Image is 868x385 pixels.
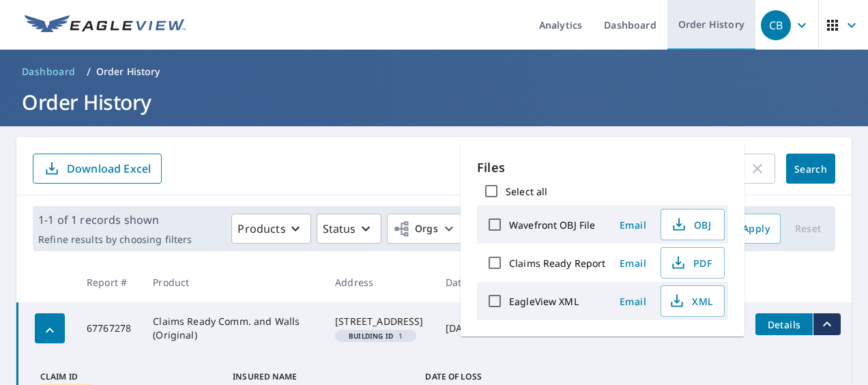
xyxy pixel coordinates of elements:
span: Orgs [393,220,439,238]
label: EagleView XML [509,295,579,308]
th: Product [142,262,324,302]
th: Report # [76,262,142,302]
span: OBJ [669,216,713,233]
p: Download Excel [67,161,151,176]
button: Orgs16 [387,214,516,244]
p: Date of Loss [425,371,612,383]
em: Building ID [349,332,393,339]
span: XML [669,293,713,309]
td: [DATE] [435,302,487,354]
p: 1-1 of 1 records shown [38,212,192,228]
span: Dashboard [22,65,76,79]
nav: breadcrumb [16,61,852,83]
button: filesDropdownBtn-67767278 [813,313,841,335]
span: PDF [669,255,713,271]
button: Products [231,214,310,244]
a: Dashboard [16,61,81,83]
button: Apply [732,214,781,244]
span: Email [617,295,650,308]
button: Email [611,291,655,312]
span: 1 [341,332,411,339]
th: Date [435,262,487,302]
button: PDF [661,247,725,279]
label: Wavefront OBJ File [509,218,595,231]
td: Claims Ready Comm. and Walls (Original) [142,302,324,354]
p: Claim ID [40,371,227,383]
button: Email [611,253,655,274]
button: detailsBtn-67767278 [755,313,813,335]
button: XML [661,285,725,317]
p: Products [237,220,285,237]
p: Refine results by choosing filters [38,233,192,246]
td: 67767278 [76,302,142,354]
label: Select all [506,185,547,198]
button: OBJ [661,209,725,240]
button: Status [317,214,381,244]
p: Files [477,158,728,177]
label: Claims Ready Report [509,257,606,270]
span: Apply [742,220,770,238]
span: Search [797,162,824,175]
div: [STREET_ADDRESS] [335,315,423,328]
h1: Order History [16,88,852,116]
button: Search [786,154,835,184]
p: Order History [96,65,160,79]
th: Address [324,262,434,302]
p: Insured Name [233,371,420,383]
span: Details [764,318,805,331]
img: EV Logo [25,15,186,35]
span: Email [617,218,650,231]
li: / [87,63,91,80]
button: Email [611,214,655,236]
button: Download Excel [33,154,162,184]
div: CB [761,10,791,40]
span: Email [617,257,650,270]
p: Status [323,220,356,237]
